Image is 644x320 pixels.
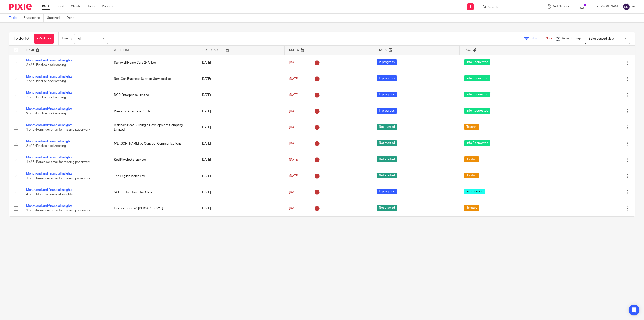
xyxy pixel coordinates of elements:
[26,96,66,99] span: 2 of 5 · Finalise bookkeeping
[197,55,284,71] td: [DATE]
[26,144,66,148] span: 2 of 5 · Finalise bookkeeping
[545,37,552,40] a: Clear
[42,4,50,9] a: Work
[377,205,397,211] span: Not started
[289,77,298,80] span: [DATE]
[26,63,66,67] span: 2 of 5 · Finalise bookkeeping
[488,5,528,10] input: Search
[464,49,472,51] span: Tags
[197,136,284,152] td: [DATE]
[109,152,197,168] td: Red Physiotherapy Ltd
[289,158,298,161] span: [DATE]
[109,119,197,136] td: Martham Boat Building & Development Company Limited
[88,4,95,9] a: Team
[26,112,66,115] span: 2 of 5 · Finalise bookkeeping
[289,174,298,177] span: [DATE]
[109,168,197,184] td: The English Indian Ltd
[26,188,72,192] a: Month end and financial insights
[71,4,81,9] a: Clients
[464,75,490,81] span: Info Requested
[531,37,545,40] span: Filter
[14,36,30,41] h1: To do
[26,124,72,127] a: Month end and financial insights
[62,36,72,41] p: Due by
[377,75,397,81] span: In progress
[26,193,73,196] span: 4 of 5 · Monthly Financial Insights
[464,156,479,162] span: To start
[9,14,20,22] a: To do
[289,61,298,64] span: [DATE]
[464,59,490,65] span: Info Requested
[26,128,90,131] span: 1 of 5 · Reminder email for missing paperwork
[289,142,298,145] span: [DATE]
[623,3,630,10] img: svg%3E
[464,189,485,194] span: In progress
[289,126,298,129] span: [DATE]
[197,152,284,168] td: [DATE]
[109,103,197,119] td: Press for Attention PR Ltd
[26,59,72,62] a: Month end and financial insights
[26,140,72,143] a: Month end and financial insights
[377,92,397,97] span: In progress
[109,71,197,87] td: NextGen Business Support Services Ltd
[26,209,90,212] span: 1 of 5 · Reminder email for missing paperwork
[67,14,78,22] a: Done
[538,37,541,40] span: (1)
[377,140,397,146] span: Not started
[377,173,397,178] span: Not started
[34,34,54,44] a: + Add task
[197,71,284,87] td: [DATE]
[596,4,620,9] p: [PERSON_NAME]
[23,37,30,40] span: (10)
[26,177,90,180] span: 1 of 5 · Reminder email for missing paperwork
[289,191,298,194] span: [DATE]
[589,37,614,40] span: Select saved view
[377,108,397,114] span: In progress
[9,4,32,10] img: Pixie
[377,189,397,194] span: In progress
[464,140,490,146] span: Info Requested
[26,91,72,94] a: Month end and financial insights
[109,55,197,71] td: Sandwell Home Care 24/7 Ltd
[197,168,284,184] td: [DATE]
[26,75,72,78] a: Month end and financial insights
[197,200,284,216] td: [DATE]
[47,14,63,22] a: Snoozed
[24,14,44,22] a: Reassigned
[289,110,298,113] span: [DATE]
[289,93,298,97] span: [DATE]
[26,107,72,111] a: Month end and financial insights
[377,59,397,65] span: In progress
[464,173,479,178] span: To start
[26,204,72,208] a: Month end and financial insights
[78,37,81,40] span: All
[197,87,284,103] td: [DATE]
[464,205,479,211] span: To start
[464,92,490,97] span: Info Requested
[377,124,397,130] span: Not started
[553,5,570,8] span: Get Support
[109,136,197,152] td: [PERSON_NAME] t/a Concept Communications
[102,4,113,9] a: Reports
[377,156,397,162] span: Not started
[109,200,197,216] td: Finesse Brides & [PERSON_NAME] Ltd
[26,80,66,83] span: 2 of 5 · Finalise bookkeeping
[26,172,72,175] a: Month end and financial insights
[289,207,298,210] span: [DATE]
[197,184,284,200] td: [DATE]
[26,156,72,159] a: Month end and financial insights
[26,160,90,164] span: 1 of 5 · Reminder email for missing paperwork
[562,37,582,40] span: View Settings
[464,124,479,130] span: To start
[464,108,490,114] span: Info Requested
[197,119,284,136] td: [DATE]
[57,4,64,9] a: Email
[109,184,197,200] td: SCL Ltd t/a Hove Hair Clinic
[109,87,197,103] td: DCD Enterprises Limited
[197,103,284,119] td: [DATE]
